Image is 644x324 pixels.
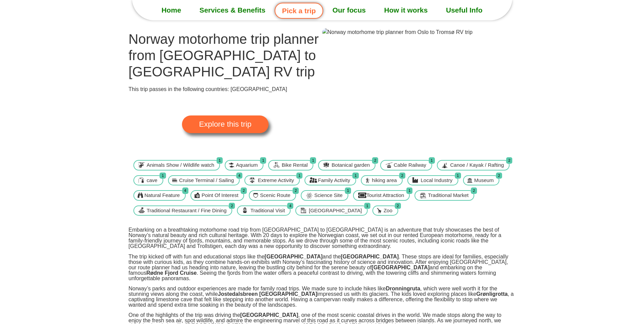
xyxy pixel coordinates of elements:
[129,227,516,249] p: Embarking on a breathtaking motorhome road trip from [GEOGRAPHIC_DATA] to [GEOGRAPHIC_DATA] is an...
[200,192,240,199] span: Point Of Interest
[506,157,512,164] span: 2
[217,157,223,164] span: 1
[330,161,372,169] span: Botanical garden
[429,157,435,164] span: 1
[199,121,251,128] span: Explore this trip
[448,161,505,169] span: Canoe / Kayak / Rafting
[129,286,516,308] p: Norway’s parks and outdoor experiences are made for family road trips. We made sure to include hi...
[496,173,502,179] span: 2
[307,207,364,215] span: [GEOGRAPHIC_DATA]
[375,2,437,19] a: How it works
[280,161,310,169] span: Bike Rental
[129,254,516,281] p: The trip kicked off with fun and educational stops like the and the . These stops are ideal for f...
[372,265,430,270] strong: [GEOGRAPHIC_DATA]
[322,28,473,36] img: Norway motorhome trip planner from Oslo to Tromsø RV trip
[249,207,287,215] span: Traditional Visit
[370,177,399,184] span: hiking area
[234,161,259,169] span: Aquarium
[471,187,477,194] span: 2
[364,203,370,209] span: 1
[341,254,399,259] strong: [GEOGRAPHIC_DATA]
[406,187,412,194] span: 1
[145,207,228,215] span: Traditional Restaurant / Fine Dining
[426,192,471,199] span: Traditional Market
[296,173,302,179] span: 1
[392,161,428,169] span: Cable Railway
[399,173,405,179] span: 2
[455,173,461,179] span: 1
[152,2,190,19] a: Home
[240,312,298,318] strong: [GEOGRAPHIC_DATA]
[382,207,394,215] span: Zoo
[129,86,287,92] span: This trip passes in the following countries: [GEOGRAPHIC_DATA]
[160,173,166,179] span: 1
[178,177,236,184] span: Cruise Terminal / Sailing
[293,187,299,194] span: 2
[310,157,316,164] span: 1
[132,2,512,19] nav: Menu
[236,173,242,179] span: 4
[352,173,358,179] span: 1
[229,203,235,209] span: 2
[143,192,182,199] span: Natural Feature
[190,2,275,19] a: Services & Benefits
[437,2,492,19] a: Useful Info
[287,203,293,209] span: 4
[241,187,247,194] span: 2
[146,270,197,276] strong: Rødne Fjord Cruise
[345,187,351,194] span: 1
[129,31,322,80] h1: Norway motorhome trip planner from [GEOGRAPHIC_DATA] to [GEOGRAPHIC_DATA] RV trip
[313,192,344,199] span: Science Site
[275,3,323,19] a: Pick a trip
[145,161,216,169] span: Animals Show / Wildlife watch
[182,115,268,133] a: Explore this trip
[316,177,352,184] span: Family Activity
[365,192,406,199] span: Tourist Attraction
[323,2,375,19] a: Our focus
[182,187,188,194] span: 4
[476,291,508,297] strong: Grønligrotta
[395,203,401,209] span: 2
[256,177,296,184] span: Extreme Activity
[145,177,159,184] span: cave
[218,291,317,297] strong: Jostedalsbreen [GEOGRAPHIC_DATA]
[372,157,378,164] span: 2
[260,157,266,164] span: 1
[419,177,454,184] span: Local Industry
[473,177,496,184] span: Museum
[386,286,420,291] strong: Dronningruta
[264,254,323,259] strong: [GEOGRAPHIC_DATA]
[258,192,292,199] span: Scenic Route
